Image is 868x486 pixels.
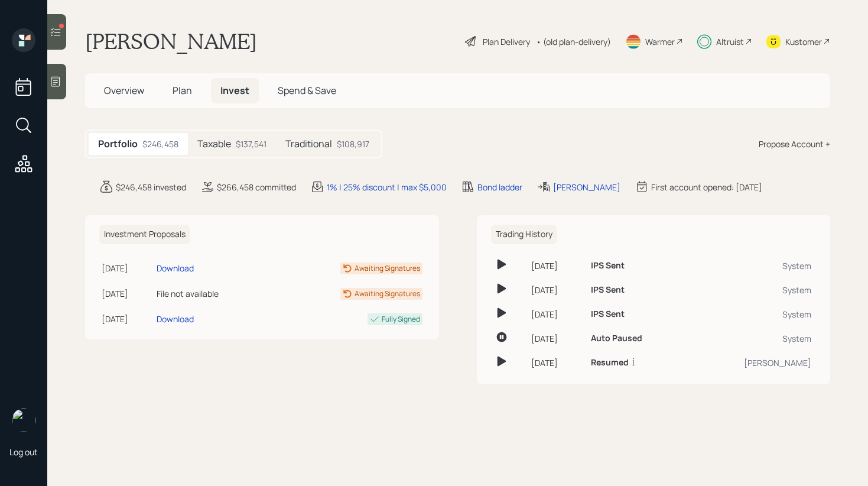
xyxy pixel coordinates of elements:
[591,309,625,319] h6: IPS Sent
[9,446,38,458] div: Log out
[217,181,296,193] div: $266,458 committed
[785,35,822,48] div: Kustomer
[142,138,178,150] div: $246,458
[651,181,762,193] div: First account opened: [DATE]
[157,313,194,325] div: Download
[157,262,194,274] div: Download
[337,138,369,150] div: $108,917
[693,284,811,296] div: System
[477,181,522,193] div: Bond ladder
[278,84,336,97] span: Spend & Save
[236,138,266,150] div: $137,541
[382,314,420,325] div: Fully Signed
[531,284,582,296] div: [DATE]
[116,181,186,193] div: $246,458 invested
[104,84,144,97] span: Overview
[173,84,192,97] span: Plan
[355,263,420,274] div: Awaiting Signatures
[85,28,257,54] h1: [PERSON_NAME]
[693,357,811,369] div: [PERSON_NAME]
[285,138,332,150] h5: Traditional
[591,358,629,368] h6: Resumed
[531,357,582,369] div: [DATE]
[591,261,625,271] h6: IPS Sent
[12,409,35,432] img: retirable_logo.png
[157,287,269,300] div: File not available
[531,260,582,272] div: [DATE]
[102,287,152,300] div: [DATE]
[693,332,811,345] div: System
[99,225,190,244] h6: Investment Proposals
[355,289,420,299] div: Awaiting Signatures
[197,138,231,150] h5: Taxable
[536,35,611,48] div: • (old plan-delivery)
[102,313,152,325] div: [DATE]
[327,181,447,193] div: 1% | 25% discount | max $5,000
[591,285,625,295] h6: IPS Sent
[591,333,642,344] h6: Auto Paused
[531,332,582,345] div: [DATE]
[693,260,811,272] div: System
[553,181,620,193] div: [PERSON_NAME]
[716,35,744,48] div: Altruist
[220,84,249,97] span: Invest
[102,262,152,274] div: [DATE]
[483,35,530,48] div: Plan Delivery
[491,225,557,244] h6: Trading History
[759,138,830,150] div: Propose Account +
[98,138,138,150] h5: Portfolio
[531,308,582,320] div: [DATE]
[645,35,675,48] div: Warmer
[693,308,811,320] div: System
